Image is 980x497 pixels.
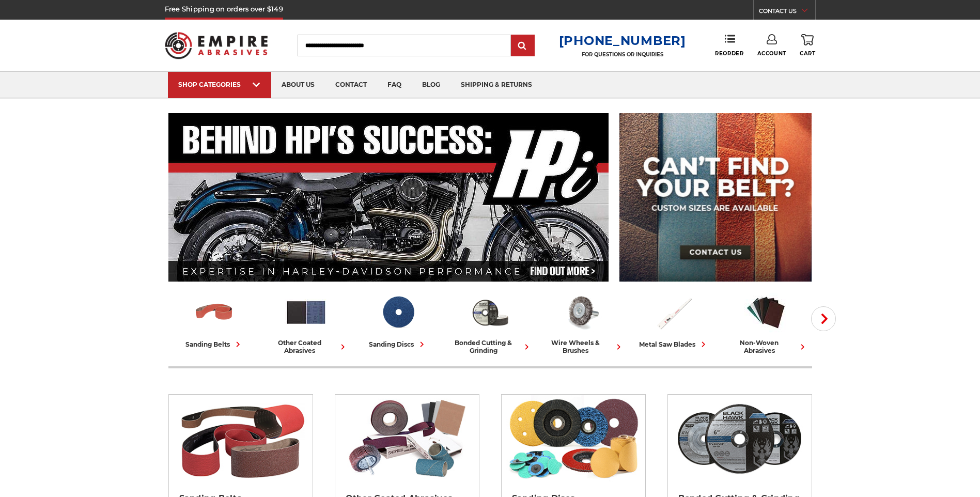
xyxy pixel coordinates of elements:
a: contact [325,72,377,98]
div: bonded cutting & grinding [448,339,532,354]
a: Reorder [715,34,743,56]
a: faq [377,72,412,98]
a: [PHONE_NUMBER] [559,33,686,48]
a: non-woven abrasives [724,291,808,354]
img: Banner for an interview featuring Horsepower Inc who makes Harley performance upgrades featured o... [168,113,609,282]
input: Submit [512,36,533,56]
img: Metal Saw Blades [652,291,695,334]
img: promo banner for custom belts. [619,113,812,282]
a: sanding discs [356,291,440,350]
img: Non-woven Abrasives [744,291,787,334]
a: sanding belts [173,291,256,350]
a: metal saw blades [632,291,716,350]
img: Bonded Cutting & Grinding [469,291,511,334]
img: Sanding Discs [377,291,419,334]
div: SHOP CATEGORIES [178,81,261,88]
img: Empire Abrasives [165,25,268,66]
img: Sanding Discs [506,395,640,483]
img: Other Coated Abrasives [340,395,474,483]
a: other coated abrasives [265,291,348,354]
a: shipping & returns [450,72,542,98]
div: sanding belts [185,339,243,350]
div: wire wheels & brushes [540,339,624,354]
img: Other Coated Abrasives [285,291,328,334]
span: Cart [800,50,815,57]
a: about us [271,72,325,98]
div: metal saw blades [639,339,709,350]
button: Next [811,306,836,331]
div: sanding discs [369,339,427,350]
img: Bonded Cutting & Grinding [673,395,806,483]
p: FOR QUESTIONS OR INQUIRIES [559,51,686,58]
img: Sanding Belts [174,395,307,483]
a: wire wheels & brushes [540,291,624,354]
div: other coated abrasives [265,339,348,354]
div: non-woven abrasives [724,339,808,354]
a: blog [412,72,450,98]
span: Account [757,50,786,57]
a: CONTACT US [759,5,815,20]
img: Sanding Belts [193,291,236,334]
a: bonded cutting & grinding [448,291,532,354]
span: Reorder [715,50,743,57]
img: Wire Wheels & Brushes [561,291,603,334]
a: Cart [800,34,815,57]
